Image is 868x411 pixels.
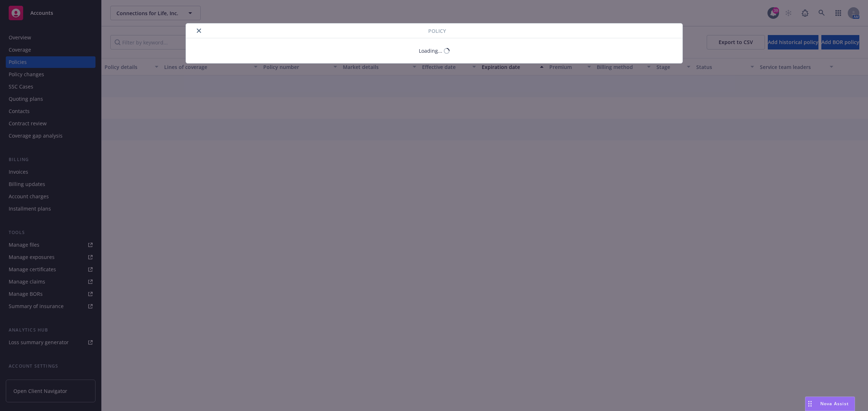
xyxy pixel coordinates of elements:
[820,401,849,407] span: Nova Assist
[805,397,814,411] div: Drag to move
[805,397,855,411] button: Nova Assist
[195,26,203,35] button: close
[419,47,442,55] div: Loading...
[428,27,446,35] span: Policy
